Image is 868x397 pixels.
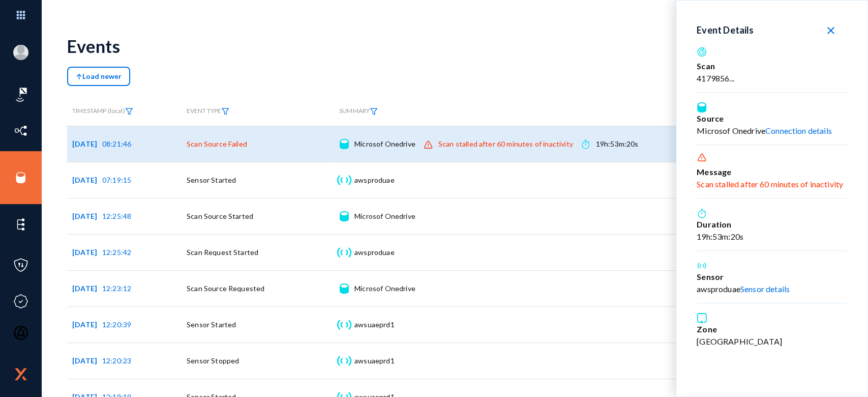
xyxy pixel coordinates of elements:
span: Sensor Stopped [187,356,239,365]
span: 12:25:42 [102,248,131,257]
span: SUMMARY [339,107,378,115]
span: Scan Source Started [187,212,253,220]
img: icon-compliance.svg [13,294,28,309]
img: icon-time.svg [582,139,589,149]
span: Scan Request Started [187,248,258,257]
span: [DATE] [72,284,102,293]
span: 12:25:48 [102,212,131,220]
span: [DATE] [72,248,102,257]
img: icon-risk-sonar.svg [13,87,28,102]
span: TIMESTAMP (local) [72,107,133,115]
button: Load newer [67,67,130,86]
span: 12:20:39 [102,320,131,329]
div: Microsof Onedrive [354,211,415,221]
div: Events [67,36,120,56]
div: Microsof Onedrive [354,139,415,149]
img: icon-sensor.svg [336,320,352,330]
img: icon-inventory.svg [13,123,28,138]
span: [DATE] [72,212,102,220]
span: [DATE] [72,139,102,148]
img: icon-filter.svg [125,108,133,115]
img: icon-filter.svg [221,108,229,115]
img: icon-sensor.svg [336,247,352,258]
img: icon-elements.svg [13,217,28,232]
span: [DATE] [72,320,102,329]
span: Sensor Started [187,320,236,329]
span: 12:20:23 [102,356,131,365]
img: icon-filter.svg [370,108,378,115]
div: awsuaeprd1 [354,320,395,330]
div: awsuaeprd1 [354,356,395,366]
img: icon-source.svg [340,139,348,149]
img: icon-oauth.svg [13,325,28,341]
div: awsproduae [354,175,395,185]
span: Sensor Started [187,176,236,184]
img: icon-sensor.svg [336,175,352,185]
span: [DATE] [72,176,102,184]
div: Microsof Onedrive [354,283,415,294]
span: Scan Source Failed [187,139,247,148]
img: icon-sensor.svg [336,356,352,366]
span: Scan Source Requested [187,284,264,293]
img: icon-arrow-above.svg [76,73,82,80]
img: app launcher [6,4,36,26]
span: Load newer [76,72,122,80]
span: 12:23:12 [102,284,131,293]
span: [DATE] [72,356,102,365]
img: icon-source.svg [340,211,348,221]
span: EVENT TYPE [187,107,229,115]
div: Scan stalled after 60 minutes of inactivity [438,139,573,149]
span: 08:21:46 [102,139,131,148]
div: 19h:53m:20s [596,139,639,149]
img: icon-sources.svg [13,170,28,185]
span: 07:19:15 [102,176,131,184]
img: icon-source.svg [340,283,348,294]
img: blank-profile-picture.png [13,45,28,60]
img: icon-policies.svg [13,258,28,273]
div: awsproduae [354,247,395,258]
